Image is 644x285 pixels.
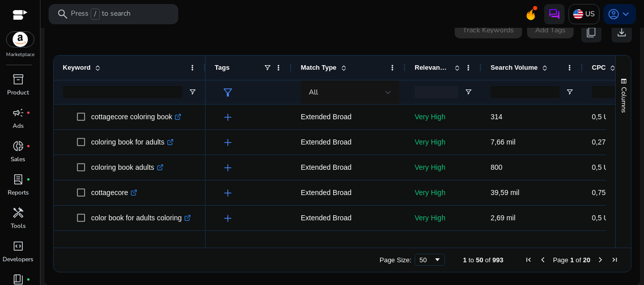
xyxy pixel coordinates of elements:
button: Open Filter Menu [188,88,196,96]
span: Relevance Score [415,64,450,71]
span: add [222,238,234,250]
p: Extended Broad [301,132,396,153]
p: coloring book adults [91,157,164,178]
span: 314 [491,113,502,121]
span: 20 [583,256,590,264]
p: Reports [8,188,29,197]
p: Very High [415,157,472,178]
span: Match Type [301,64,337,71]
div: Last Page [611,256,619,264]
span: Tags [215,64,229,71]
p: Very High [415,182,472,203]
span: lab_profile [12,173,24,185]
span: 800 [491,163,502,171]
div: 50 [420,256,433,264]
span: 7,66 mil [491,138,515,146]
span: CPC [592,64,606,71]
p: US [585,5,595,23]
button: Open Filter Menu [566,88,574,96]
span: 1 [570,256,574,264]
p: Press to search [71,9,131,20]
p: cottagecore coloring book [91,107,181,127]
span: campaign [12,107,24,119]
span: Search Volume [491,64,538,71]
span: fiber_manual_record [26,144,30,148]
img: amazon.svg [7,32,34,47]
span: / [91,9,100,20]
div: Next Page [596,256,605,264]
button: Open Filter Menu [464,88,472,96]
span: Page [553,256,568,264]
span: 1 [463,256,467,264]
span: download [616,26,628,38]
p: Product [7,88,29,97]
span: search [57,8,69,20]
span: add [222,187,234,199]
span: account_circle [608,8,620,20]
p: Extended Broad [301,107,396,127]
span: Keyword [63,64,91,71]
p: Ads [13,121,24,130]
input: Keyword Filter Input [63,86,182,98]
span: handyman [12,207,24,219]
p: coloring book markers for adults [91,233,201,254]
button: download [612,22,632,42]
span: filter_alt [222,86,234,99]
p: coloring book for adults [91,132,174,153]
span: fiber_manual_record [26,177,30,181]
span: inventory_2 [12,73,24,85]
span: All [309,87,318,97]
span: of [485,256,491,264]
p: Marketplace [6,51,34,59]
p: Very High [415,208,472,228]
p: Very High [415,107,472,127]
p: color book for adults coloring [91,208,191,228]
div: Page Size: [380,256,412,264]
span: 993 [493,256,504,264]
span: add [222,136,234,149]
p: Tools [11,221,26,230]
p: Extended Broad [301,182,396,203]
p: Very High [415,233,472,254]
span: add [222,212,234,224]
span: add [222,111,234,123]
span: to [468,256,474,264]
p: Extended Broad [301,157,396,178]
p: Extended Broad [301,233,396,254]
img: us.svg [573,9,583,19]
span: Columns [619,87,628,113]
p: Very High [415,132,472,153]
span: fiber_manual_record [26,111,30,115]
div: First Page [525,256,533,264]
div: Page Size [415,254,445,266]
p: Extended Broad [301,208,396,228]
span: 2,69 mil [491,214,515,222]
p: Sales [11,155,25,164]
span: keyboard_arrow_down [620,8,632,20]
span: code_blocks [12,240,24,252]
p: Developers [3,255,33,264]
div: Previous Page [539,256,547,264]
span: fiber_manual_record [26,277,30,281]
p: cottagecore [91,182,137,203]
span: of [576,256,581,264]
span: add [222,162,234,174]
span: donut_small [12,140,24,152]
input: Search Volume Filter Input [491,86,559,98]
span: 50 [476,256,483,264]
span: 39,59 mil [491,188,519,197]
